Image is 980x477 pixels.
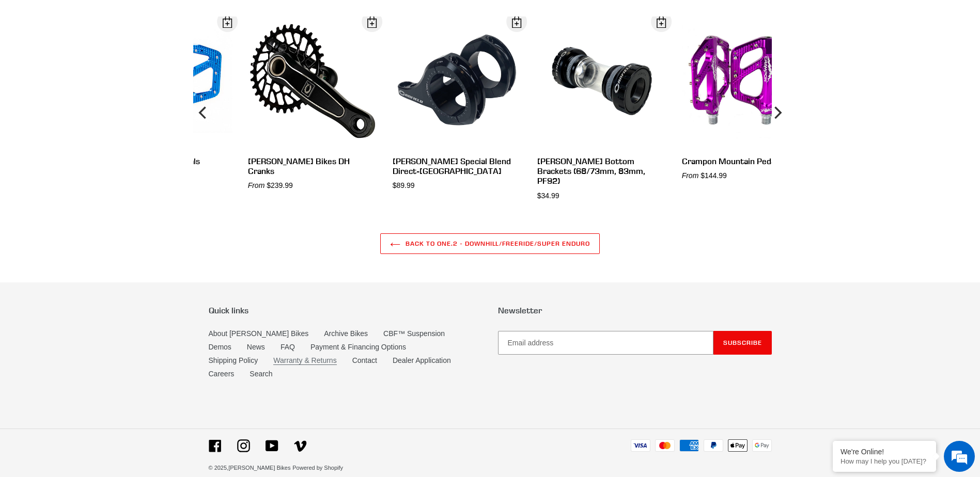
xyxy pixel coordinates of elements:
a: [PERSON_NAME] Bikes [228,465,290,471]
button: Subscribe [713,331,772,355]
a: Warranty & Returns [273,356,336,365]
span: Subscribe [723,339,762,346]
div: Chat with us now [69,58,189,71]
a: Search [250,370,272,378]
div: We're Online! [841,448,928,456]
a: News [247,343,265,351]
a: Careers [209,370,235,378]
a: [PERSON_NAME] Bikes DH Cranks From $239.99 Open Dialog Canfield Bikes DH Cranks [248,17,377,191]
span: We're online! [60,130,143,234]
button: Next [767,17,787,209]
a: Contact [352,356,377,364]
p: Quick links [209,306,483,315]
a: Back to ONE.2 - Downhill/Freeride/Super Enduro [380,233,599,254]
button: Previous [193,17,214,209]
a: Payment & Financing Options [310,343,406,351]
textarea: Type your message and hit 'Enter' [5,282,197,318]
div: Navigation go back [11,57,27,72]
a: About [PERSON_NAME] Bikes [209,329,309,338]
a: Dealer Application [393,356,451,364]
a: Powered by Shopify [292,465,343,471]
p: How may I help you today? [841,457,928,465]
img: d_696896380_company_1647369064580_696896380 [33,52,59,77]
a: FAQ [281,343,295,351]
p: Newsletter [498,306,772,315]
a: Shipping Policy [209,356,258,364]
small: © 2025, [209,465,291,471]
a: Archive Bikes [324,329,368,338]
a: CBF™ Suspension [383,329,445,338]
input: Email address [498,331,713,355]
a: Demos [209,343,231,351]
div: Minimize live chat window [169,5,194,30]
